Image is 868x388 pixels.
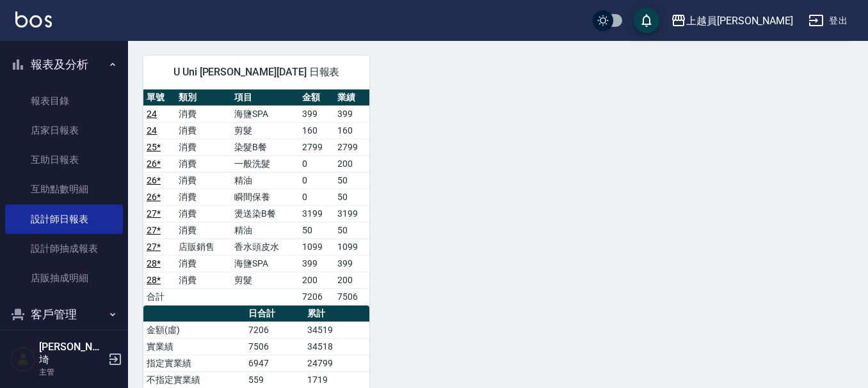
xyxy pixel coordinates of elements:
th: 類別 [175,89,231,106]
th: 項目 [231,89,299,106]
td: 2799 [299,139,334,155]
td: 染髮B餐 [231,139,299,155]
td: 海鹽SPA [231,255,299,272]
td: 燙送染B餐 [231,205,299,222]
td: 0 [299,189,334,205]
td: 消費 [175,222,231,238]
th: 日合計 [245,306,304,322]
td: 559 [245,371,304,388]
td: 消費 [175,139,231,155]
td: 海鹽SPA [231,105,299,122]
td: 剪髮 [231,122,299,139]
td: 200 [334,155,369,172]
td: 金額(虛) [143,322,245,338]
td: 消費 [175,272,231,288]
td: 1099 [299,238,334,255]
button: 登出 [803,9,853,33]
th: 累計 [304,306,369,322]
a: 互助點數明細 [5,175,123,204]
td: 2799 [334,139,369,155]
a: 設計師抽成報表 [5,234,123,263]
td: 160 [299,122,334,139]
a: 店販抽成明細 [5,263,123,293]
td: 50 [299,222,334,238]
td: 3199 [299,205,334,222]
td: 消費 [175,172,231,189]
td: 6947 [245,355,304,371]
td: 指定實業績 [143,355,245,371]
td: 399 [334,255,369,272]
p: 主管 [39,366,104,378]
span: U Uni [PERSON_NAME][DATE] 日報表 [159,66,354,79]
a: 24 [147,125,157,136]
td: 剪髮 [231,272,299,288]
button: save [634,8,659,33]
td: 不指定實業績 [143,371,245,388]
td: 399 [299,255,334,272]
div: 上越員[PERSON_NAME] [686,13,793,29]
td: 精油 [231,222,299,238]
td: 160 [334,122,369,139]
a: 店家日報表 [5,116,123,145]
td: 合計 [143,288,175,305]
td: 0 [299,155,334,172]
td: 399 [334,105,369,122]
table: a dense table [143,89,369,306]
td: 200 [334,272,369,288]
td: 3199 [334,205,369,222]
td: 1099 [334,238,369,255]
td: 34519 [304,322,369,338]
td: 消費 [175,255,231,272]
button: 上越員[PERSON_NAME] [666,8,798,34]
img: Logo [15,12,52,27]
td: 消費 [175,205,231,222]
img: Person [10,346,36,372]
td: 消費 [175,105,231,122]
td: 店販銷售 [175,238,231,255]
button: 報表及分析 [5,48,123,81]
td: 消費 [175,155,231,172]
td: 7506 [245,338,304,355]
td: 一般洗髮 [231,155,299,172]
th: 業績 [334,89,369,106]
td: 0 [299,172,334,189]
a: 24 [147,109,157,119]
button: 客戶管理 [5,298,123,331]
td: 399 [299,105,334,122]
td: 消費 [175,189,231,205]
td: 34518 [304,338,369,355]
a: 報表目錄 [5,86,123,116]
td: 實業績 [143,338,245,355]
td: 50 [334,189,369,205]
td: 7206 [245,322,304,338]
td: 7206 [299,288,334,305]
a: 互助日報表 [5,145,123,175]
td: 24799 [304,355,369,371]
h5: [PERSON_NAME]埼 [39,341,104,366]
td: 50 [334,172,369,189]
th: 單號 [143,89,175,106]
td: 香水頭皮水 [231,238,299,255]
td: 精油 [231,172,299,189]
td: 瞬間保養 [231,189,299,205]
td: 1719 [304,371,369,388]
td: 7506 [334,288,369,305]
td: 200 [299,272,334,288]
th: 金額 [299,89,334,106]
td: 50 [334,222,369,238]
td: 消費 [175,122,231,139]
a: 設計師日報表 [5,205,123,234]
